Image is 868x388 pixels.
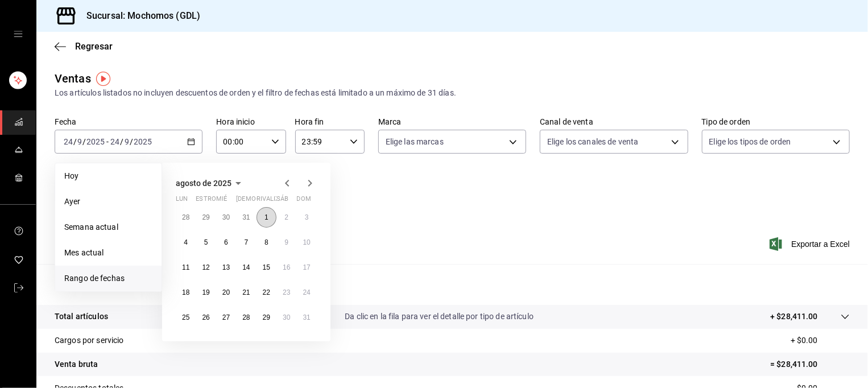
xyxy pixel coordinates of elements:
[176,232,196,253] button: 4 de agosto de 2025
[176,257,196,278] button: 11 de agosto de 2025
[276,232,296,253] button: 9 de agosto de 2025
[276,207,296,228] button: 2 de agosto de 2025
[242,213,250,221] abbr: 31 de julio de 2025
[284,213,288,221] abbr: 2 de agosto de 2025
[264,238,268,246] abbr: 8 de agosto de 2025
[64,221,152,233] span: Semana actual
[176,207,196,228] button: 28 de julio de 2025
[378,118,526,126] label: Marca
[236,195,303,207] abbr: jueves
[709,136,791,147] span: Elige los tipos de orden
[55,41,113,52] button: Regresar
[791,240,850,249] font: Exportar a Excel
[236,207,256,228] button: 31 de julio de 2025
[257,207,276,228] button: 1 de agosto de 2025
[196,207,216,228] button: 29 de julio de 2025
[276,257,296,278] button: 16 de agosto de 2025
[303,313,311,321] abbr: 31 de agosto de 2025
[63,137,73,146] input: --
[64,247,152,259] span: Mes actual
[176,307,196,328] button: 25 de agosto de 2025
[14,30,23,39] button: cajón abierto
[303,288,311,296] abbr: 24 de agosto de 2025
[130,137,133,146] span: /
[96,72,110,86] img: Marcador de información sobre herramientas
[386,136,444,147] span: Elige las marcas
[547,136,638,147] span: Elige los canales de venta
[202,263,209,271] abbr: 12 de agosto de 2025
[222,313,230,321] abbr: 27 de agosto de 2025
[55,118,202,126] label: Fecha
[196,232,216,253] button: 5 de agosto de 2025
[276,195,288,207] abbr: sábado
[257,195,288,207] abbr: viernes
[257,257,276,278] button: 15 de agosto de 2025
[257,232,276,253] button: 8 de agosto de 2025
[276,282,296,303] button: 23 de agosto de 2025
[196,195,232,207] abbr: martes
[202,288,209,296] abbr: 19 de agosto de 2025
[263,263,270,271] abbr: 15 de agosto de 2025
[75,41,113,52] span: Regresar
[257,282,276,303] button: 22 de agosto de 2025
[222,213,230,221] abbr: 30 de julio de 2025
[297,207,317,228] button: 3 de agosto de 2025
[222,263,230,271] abbr: 13 de agosto de 2025
[236,282,256,303] button: 21 de agosto de 2025
[216,195,227,207] abbr: miércoles
[202,213,209,221] abbr: 29 de julio de 2025
[182,313,189,321] abbr: 25 de agosto de 2025
[77,9,200,23] h3: Sucursal: Mochomos (GDL)
[55,358,98,370] p: Venta bruta
[297,307,317,328] button: 31 de agosto de 2025
[303,263,311,271] abbr: 17 de agosto de 2025
[283,288,290,296] abbr: 23 de agosto de 2025
[55,335,124,346] p: Cargos por servicio
[297,195,311,207] abbr: domingo
[770,311,818,323] p: + $28,411.00
[120,137,123,146] span: /
[176,195,188,207] abbr: lunes
[182,263,189,271] abbr: 11 de agosto de 2025
[216,307,236,328] button: 27 de agosto de 2025
[295,118,365,126] label: Hora fin
[540,118,688,126] label: Canal de venta
[55,87,850,99] div: Los artículos listados no incluyen descuentos de orden y el filtro de fechas está limitado a un m...
[284,238,288,246] abbr: 9 de agosto de 2025
[702,118,850,126] label: Tipo de orden
[345,311,534,323] p: Da clic en la fila para ver el detalle por tipo de artículo
[242,288,250,296] abbr: 21 de agosto de 2025
[55,70,91,87] div: Ventas
[196,257,216,278] button: 12 de agosto de 2025
[64,170,152,182] span: Hoy
[176,282,196,303] button: 18 de agosto de 2025
[204,238,208,246] abbr: 5 de agosto de 2025
[245,238,249,246] abbr: 7 de agosto de 2025
[216,207,236,228] button: 30 de julio de 2025
[202,313,209,321] abbr: 26 de agosto de 2025
[283,263,290,271] abbr: 16 de agosto de 2025
[64,196,152,208] span: Ayer
[283,313,290,321] abbr: 30 de agosto de 2025
[236,307,256,328] button: 28 de agosto de 2025
[257,307,276,328] button: 29 de agosto de 2025
[263,313,270,321] abbr: 29 de agosto de 2025
[184,238,188,246] abbr: 4 de agosto de 2025
[770,358,850,370] p: = $28,411.00
[196,282,216,303] button: 19 de agosto de 2025
[182,213,189,221] abbr: 28 de julio de 2025
[297,257,317,278] button: 17 de agosto de 2025
[236,232,256,253] button: 7 de agosto de 2025
[216,282,236,303] button: 20 de agosto de 2025
[176,176,245,190] button: agosto de 2025
[305,213,309,221] abbr: 3 de agosto de 2025
[77,137,82,146] input: --
[110,137,120,146] input: --
[55,311,108,323] p: Total artículos
[276,307,296,328] button: 30 de agosto de 2025
[64,273,152,284] span: Rango de fechas
[133,137,152,146] input: ----
[182,288,189,296] abbr: 18 de agosto de 2025
[176,179,232,188] span: agosto de 2025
